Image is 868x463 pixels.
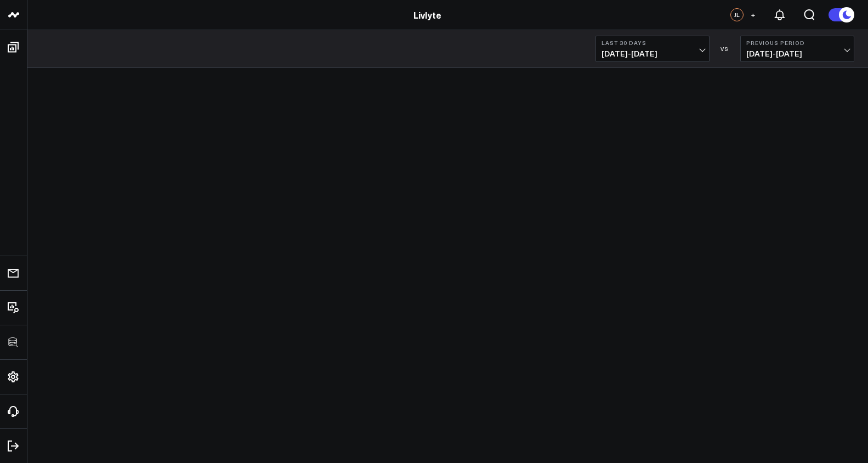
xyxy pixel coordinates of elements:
button: + [746,8,759,21]
b: Previous Period [746,39,848,46]
button: Previous Period[DATE]-[DATE] [740,36,854,62]
a: Livlyte [413,9,441,21]
div: VS [715,46,735,52]
b: Last 30 Days [602,39,704,46]
span: [DATE] - [DATE] [602,49,704,58]
span: [DATE] - [DATE] [746,49,848,58]
span: + [751,11,756,19]
div: JL [730,8,744,21]
button: Last 30 Days[DATE]-[DATE] [595,36,710,62]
